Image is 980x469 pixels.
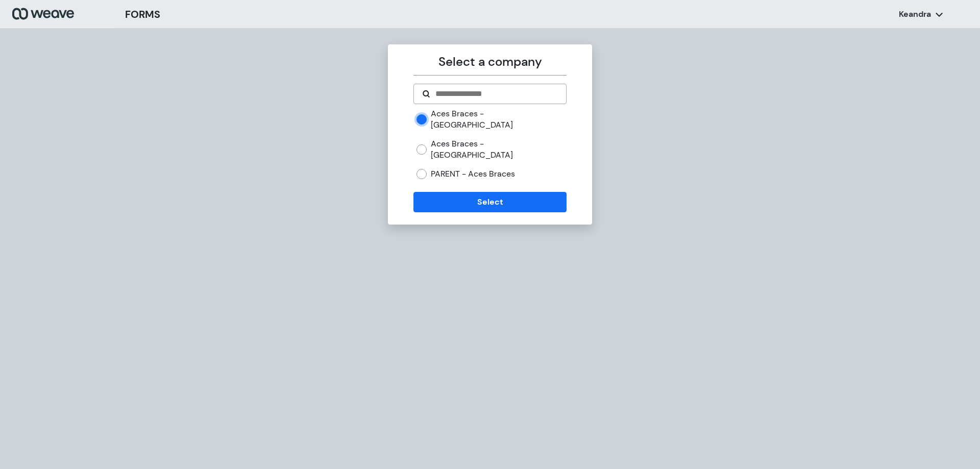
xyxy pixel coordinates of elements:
[125,7,160,22] h3: FORMS
[413,192,566,212] button: Select
[431,138,566,160] label: Aces Braces - [GEOGRAPHIC_DATA]
[431,108,566,130] label: Aces Braces - [GEOGRAPHIC_DATA]
[413,53,566,71] p: Select a company
[434,88,557,100] input: Search
[431,168,515,180] label: PARENT - Aces Braces
[899,9,931,20] p: Keandra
